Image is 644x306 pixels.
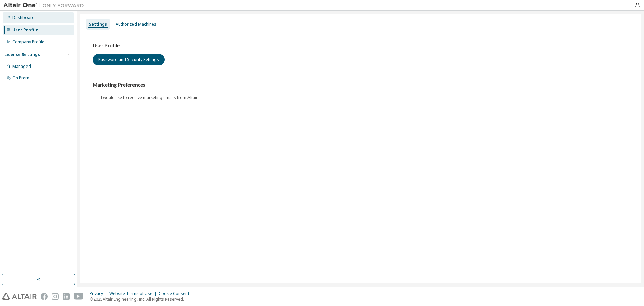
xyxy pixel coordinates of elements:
div: Settings [89,21,107,27]
h3: User Profile [93,42,629,49]
div: Website Terms of Use [109,291,159,296]
img: altair_logo.svg [2,293,37,300]
button: Password and Security Settings [93,54,165,65]
div: Authorized Machines [116,21,156,27]
h3: Marketing Preferences [93,82,629,88]
div: Dashboard [12,15,35,20]
div: Cookie Consent [159,291,193,296]
img: youtube.svg [74,293,84,300]
img: linkedin.svg [63,293,70,300]
div: On Prem [12,75,29,81]
label: I would like to receive marketing emails from Altair [101,94,199,102]
div: Company Profile [12,39,44,45]
img: Altair One [3,2,87,9]
img: instagram.svg [52,293,59,300]
img: facebook.svg [41,293,48,300]
div: User Profile [12,27,38,33]
div: License Settings [4,52,40,57]
div: Privacy [90,291,109,296]
p: © 2025 Altair Engineering, Inc. All Rights Reserved. [90,296,193,302]
div: Managed [12,64,31,69]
